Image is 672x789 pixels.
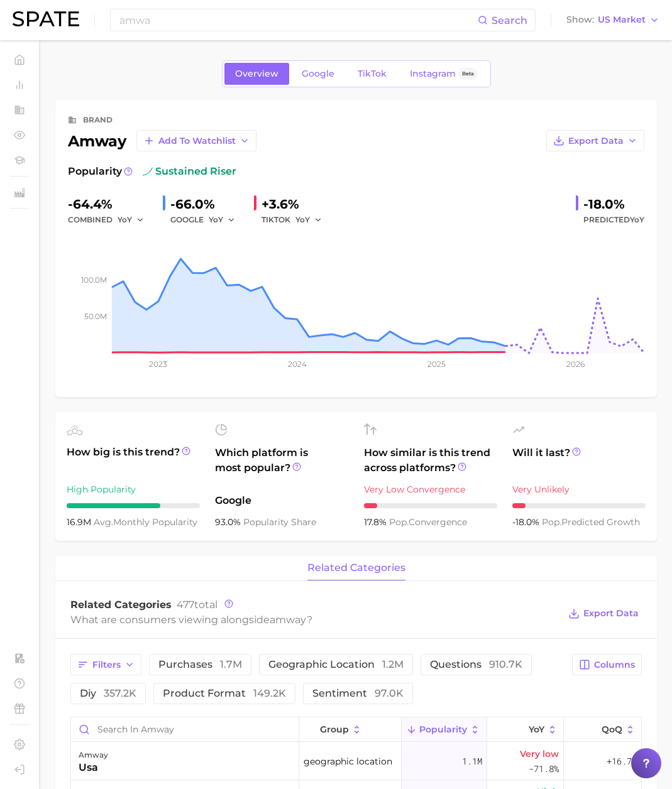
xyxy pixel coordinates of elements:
[118,9,478,31] input: Search here for a brand, industry, or ingredient
[67,445,200,476] span: How big is this trend?
[546,130,644,151] button: Export Data
[594,660,635,670] span: Columns
[320,724,349,734] span: group
[492,14,527,26] span: Search
[104,687,136,699] span: 357.2k
[68,164,122,179] span: Popularity
[71,717,299,741] input: Search in amway
[80,688,136,699] span: diy
[410,68,456,79] span: Instagram
[607,754,637,769] span: +16.7%
[572,654,642,675] button: Columns
[288,359,307,369] tspan: 2024
[291,63,345,85] a: Google
[67,503,200,508] div: 7 / 10
[312,688,404,699] span: sentiment
[542,516,561,528] abbr: popularity index
[118,212,145,227] button: YoY
[598,16,646,23] span: US Market
[364,482,497,497] div: Very Low Convergence
[568,136,624,146] span: Export Data
[389,516,467,528] span: convergence
[67,482,200,497] div: High Popularity
[512,445,646,476] span: Will it last?
[149,359,167,369] tspan: 2023
[79,760,108,775] div: usa
[399,63,488,85] a: InstagramBeta
[94,516,197,528] span: monthly popularity
[70,611,559,628] div: What are consumers viewing alongside ?
[304,754,392,769] span: geographic location
[430,660,522,670] span: questions
[512,482,646,497] div: Very Unlikely
[68,212,153,227] div: combined
[243,516,316,528] span: popularity share
[583,608,639,619] span: Export Data
[602,724,622,734] span: QoQ
[70,599,172,611] span: Related Categories
[170,212,244,227] div: GOOGLE
[262,194,331,214] div: +3.6%
[209,214,223,225] span: YoY
[358,68,387,79] span: TikTok
[402,717,487,742] button: Popularity
[92,660,121,670] span: Filters
[158,136,236,146] span: Add to Watchlist
[13,11,79,26] img: SPATE
[215,516,243,528] span: 93.0%
[170,194,244,214] div: -66.0%
[462,754,482,769] span: 1.1m
[215,445,348,487] span: Which platform is most popular?
[295,212,322,227] button: YoY
[299,717,402,742] button: group
[529,724,544,734] span: YoY
[630,215,644,224] span: YoY
[489,658,522,670] span: 910.7k
[268,660,404,670] span: geographic location
[94,516,113,528] abbr: average
[462,68,474,79] span: Beta
[136,130,256,151] button: Add to Watchlist
[364,503,497,508] div: 1 / 10
[253,687,286,699] span: 149.2k
[512,503,646,508] div: 1 / 10
[262,212,331,227] div: TIKTOK
[364,445,497,476] span: How similar is this trend across platforms?
[347,63,397,85] a: TikTok
[302,68,334,79] span: Google
[307,562,405,574] span: related categories
[68,130,256,151] div: amway
[566,359,585,369] tspan: 2026
[382,658,404,670] span: 1.2m
[364,516,389,528] span: 17.8%
[583,194,644,214] div: -18.0%
[542,516,640,528] span: predicted growth
[79,748,108,763] div: amway
[220,658,242,670] span: 1.7m
[564,717,641,742] button: QoQ
[375,687,404,699] span: 97.0k
[83,112,113,128] div: brand
[512,516,542,528] span: -18.0%
[158,660,242,670] span: purchases
[177,599,194,611] span: 477
[295,214,310,225] span: YoY
[583,212,644,227] span: Predicted
[235,68,278,79] span: Overview
[177,599,218,611] span: total
[520,746,559,761] span: Very low
[118,214,132,225] span: YoY
[70,654,141,675] button: Filters
[143,166,153,177] img: sustained riser
[566,16,594,23] span: Show
[67,516,94,528] span: 16.9m
[209,212,236,227] button: YoY
[563,12,663,28] button: ShowUS Market
[270,614,307,626] span: amway
[427,359,446,369] tspan: 2025
[68,194,153,214] div: -64.4%
[565,605,642,623] button: Export Data
[419,724,467,734] span: Popularity
[224,63,289,85] a: Overview
[215,493,348,508] span: Google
